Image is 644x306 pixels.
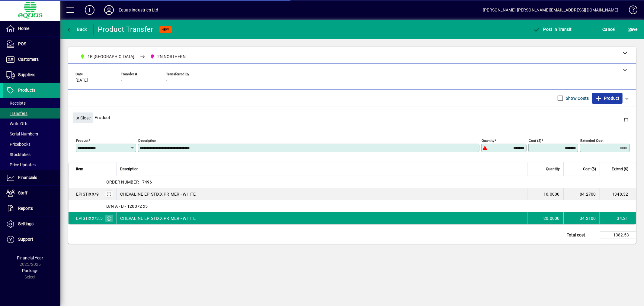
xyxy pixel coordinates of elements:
button: Profile [99,5,119,15]
a: Receipts [3,98,60,108]
div: EPISTIXX/9 [76,191,99,197]
a: Staff [3,186,60,201]
td: Total cost [564,232,600,239]
span: Financials [18,175,37,180]
a: Serial Numbers [3,129,60,139]
span: Customers [18,57,39,62]
button: Add [80,5,99,15]
a: Pricebooks [3,139,60,149]
span: Transfers [6,111,27,116]
app-page-header-button: Back [60,24,94,35]
a: Transfers [3,108,60,119]
td: 20.0000 [527,212,563,224]
div: Equus Industries Ltd [119,5,159,15]
mat-label: Description [138,138,156,143]
span: Serial Numbers [6,132,38,136]
span: S [628,27,631,32]
span: Write Offs [6,121,28,126]
span: POS [18,41,26,46]
a: Write Offs [3,119,60,129]
a: POS [3,37,60,52]
span: Products [18,88,35,93]
span: Settings [18,221,34,226]
span: Package [22,268,38,273]
a: Home [3,21,60,36]
span: Stocktakes [6,152,30,157]
button: Save [627,24,639,35]
span: Extend ($) [612,166,628,172]
mat-label: Cost ($) [529,138,541,143]
span: Product [595,93,620,103]
span: Back [67,27,87,32]
div: EPISTIXX/3.5 [76,215,103,221]
span: Cancel [603,24,616,34]
a: Financials [3,170,60,185]
a: Suppliers [3,67,60,83]
span: - [166,78,167,83]
span: Close [75,113,91,123]
div: [PERSON_NAME] [PERSON_NAME][EMAIL_ADDRESS][DOMAIN_NAME] [483,5,618,15]
label: Show Costs [565,95,589,101]
app-page-header-button: Delete [619,117,633,122]
span: Financial Year [17,256,43,260]
div: Product Transfer [98,24,153,34]
td: 16.0000 [527,188,563,200]
button: Post In Transit [531,24,573,35]
span: CHEVALINE EPISTIXX PRIMER - WHITE [120,215,196,221]
td: 34.21 [600,212,636,224]
a: Support [3,232,60,247]
a: Knowledge Base [624,1,636,21]
mat-label: Quantity [482,138,494,143]
span: Staff [18,190,27,195]
span: NEW [162,28,169,31]
span: Quantity [546,166,560,172]
span: Reports [18,206,33,211]
span: Pricebooks [6,142,30,147]
span: CHEVALINE EPISTIXX PRIMER - WHITE [120,191,196,197]
app-page-header-button: Close [71,115,95,120]
td: 84.2700 [563,188,600,200]
span: Description [120,166,139,172]
td: 1348.32 [600,188,636,200]
span: Post In Transit [533,27,572,32]
mat-label: Extended Cost [580,138,604,143]
div: ORDER NUMBER - 7496 [69,179,636,185]
span: - [121,78,122,83]
span: Home [18,26,29,31]
span: Item [76,166,83,172]
span: Suppliers [18,72,35,77]
button: Product [592,93,623,104]
td: 1382.53 [600,232,636,239]
button: Back [65,24,88,35]
a: Customers [3,52,60,67]
div: Product [68,106,636,129]
div: B/N A - B - 120072 x5 [69,203,636,209]
span: ave [628,24,638,34]
a: Reports [3,201,60,216]
button: Close [73,112,93,123]
span: [DATE] [75,78,88,83]
span: Support [18,237,33,242]
mat-label: Product [76,138,88,143]
span: Cost ($) [583,166,596,172]
button: Cancel [601,24,617,35]
td: 34.2100 [563,212,600,224]
span: Price Updates [6,162,36,167]
button: Delete [619,112,633,127]
a: Settings [3,216,60,232]
span: Receipts [6,101,26,106]
a: Stocktakes [3,149,60,160]
a: Price Updates [3,160,60,170]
